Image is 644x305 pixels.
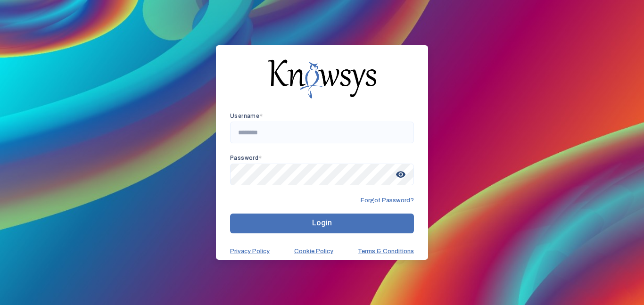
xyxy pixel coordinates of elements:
a: Cookie Policy [294,247,333,255]
span: Login [312,218,332,227]
a: Terms & Conditions [358,247,414,255]
span: Forgot Password? [361,197,414,204]
span: visibility [392,166,409,183]
button: Login [230,214,414,233]
img: knowsys-logo.png [268,59,376,98]
app-required-indication: Password [230,155,262,161]
app-required-indication: Username [230,113,263,119]
a: Privacy Policy [230,247,270,255]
